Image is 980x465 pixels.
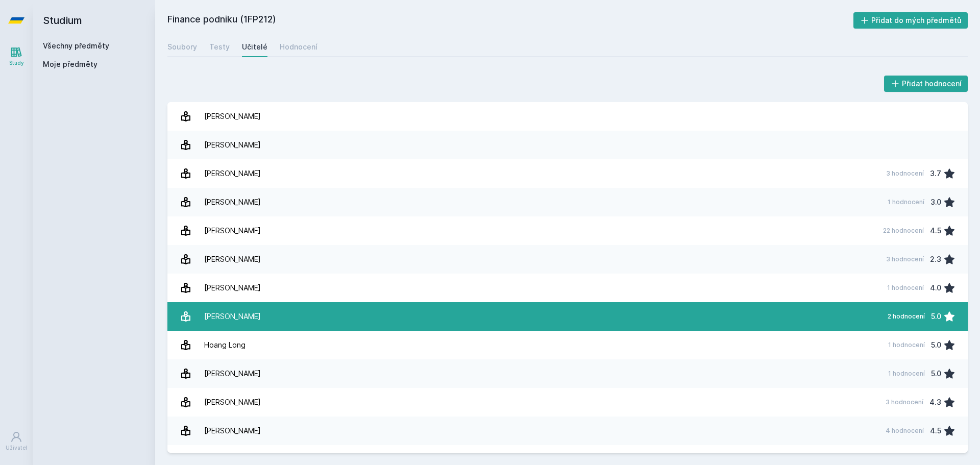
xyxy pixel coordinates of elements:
[884,76,968,92] button: Přidat hodnocení
[853,12,968,29] button: Přidat do mých předmětů
[167,417,968,445] a: [PERSON_NAME] 4 hodnocení 4.5
[930,163,941,184] div: 3.7
[167,12,853,29] h2: Finance podniku (1FP212)
[888,312,925,321] div: 2 hodnocení
[167,302,968,331] a: [PERSON_NAME] 2 hodnocení 5.0
[167,37,197,57] a: Soubory
[204,363,261,384] div: [PERSON_NAME]
[888,370,925,378] div: 1 hodnocení
[204,106,261,127] div: [PERSON_NAME]
[9,59,24,67] div: Study
[209,37,230,57] a: Testy
[930,278,941,298] div: 4.0
[930,249,941,270] div: 2.3
[167,216,968,245] a: [PERSON_NAME] 22 hodnocení 4.5
[280,42,317,52] div: Hodnocení
[886,169,924,178] div: 3 hodnocení
[204,335,246,355] div: Hoang Long
[931,306,941,327] div: 5.0
[204,278,261,298] div: [PERSON_NAME]
[6,444,27,452] div: Uživatel
[888,341,925,349] div: 1 hodnocení
[886,255,924,263] div: 3 hodnocení
[886,427,924,435] div: 4 hodnocení
[204,306,261,327] div: [PERSON_NAME]
[2,41,31,72] a: Study
[930,221,941,241] div: 4.5
[167,42,197,52] div: Soubory
[209,42,230,52] div: Testy
[886,398,923,406] div: 3 hodnocení
[167,245,968,274] a: [PERSON_NAME] 3 hodnocení 2.3
[167,188,968,216] a: [PERSON_NAME] 1 hodnocení 3.0
[280,37,317,57] a: Hodnocení
[204,135,261,155] div: [PERSON_NAME]
[929,392,941,412] div: 4.3
[883,227,924,235] div: 22 hodnocení
[242,42,267,52] div: Učitelé
[167,331,968,359] a: Hoang Long 1 hodnocení 5.0
[204,192,261,212] div: [PERSON_NAME]
[204,249,261,270] div: [PERSON_NAME]
[167,159,968,188] a: [PERSON_NAME] 3 hodnocení 3.7
[167,131,968,159] a: [PERSON_NAME]
[2,426,31,457] a: Uživatel
[167,102,968,131] a: [PERSON_NAME]
[204,221,261,241] div: [PERSON_NAME]
[43,59,97,69] span: Moje předměty
[167,274,968,302] a: [PERSON_NAME] 1 hodnocení 4.0
[930,421,941,441] div: 4.5
[242,37,267,57] a: Učitelé
[887,284,924,292] div: 1 hodnocení
[167,359,968,388] a: [PERSON_NAME] 1 hodnocení 5.0
[931,363,941,384] div: 5.0
[204,163,261,184] div: [PERSON_NAME]
[43,41,109,50] a: Všechny předměty
[204,421,261,441] div: [PERSON_NAME]
[204,392,261,412] div: [PERSON_NAME]
[931,335,941,355] div: 5.0
[167,388,968,417] a: [PERSON_NAME] 3 hodnocení 4.3
[930,192,941,212] div: 3.0
[888,198,924,206] div: 1 hodnocení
